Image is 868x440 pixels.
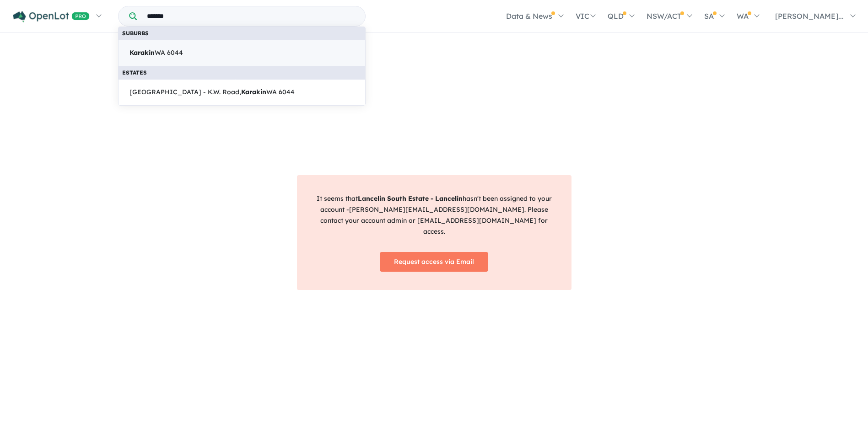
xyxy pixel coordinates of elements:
[129,48,183,59] span: WA 6044
[380,252,488,272] a: Request access via Email
[13,11,90,22] img: Openlot PRO Logo White
[129,87,295,98] span: [GEOGRAPHIC_DATA] - K.W. Road, WA 6044
[129,48,155,57] strong: Karakin
[118,79,366,106] a: [GEOGRAPHIC_DATA] - K.W. Road,KarakinWA 6044
[313,193,556,237] p: It seems that hasn't been assigned to your account - [PERSON_NAME][EMAIL_ADDRESS][DOMAIN_NAME] . ...
[241,88,266,96] strong: Karakin
[122,30,149,37] b: Suburbs
[122,69,147,76] b: Estates
[118,40,366,66] a: KarakinWA 6044
[775,11,844,21] span: [PERSON_NAME]...
[139,6,363,26] input: Try estate name, suburb, builder or developer
[358,194,463,203] strong: Lancelin South Estate - Lancelin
